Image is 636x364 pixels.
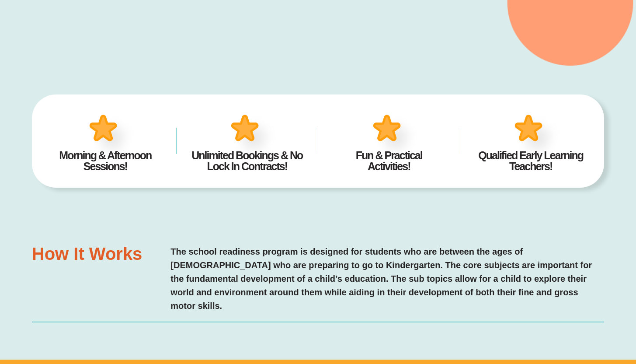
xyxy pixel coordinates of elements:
button: Add or edit images [247,1,260,13]
h4: Fun & Practical Activities! [331,150,447,172]
h3: How it works [32,245,162,262]
iframe: Chat Widget [486,265,636,364]
span: of ⁨0⁩ [92,1,105,13]
button: Text [223,1,235,13]
h4: Morning & Afternoon Sessions! [48,150,163,172]
h4: Unlimited Bookings & No Lock In Contracts! [189,150,305,172]
h2: The school readiness program is designed for students who are between the ages of [DEMOGRAPHIC_DA... [170,245,604,313]
h4: Qualified Early Learning Teachers! [473,150,588,172]
button: Draw [235,1,247,13]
